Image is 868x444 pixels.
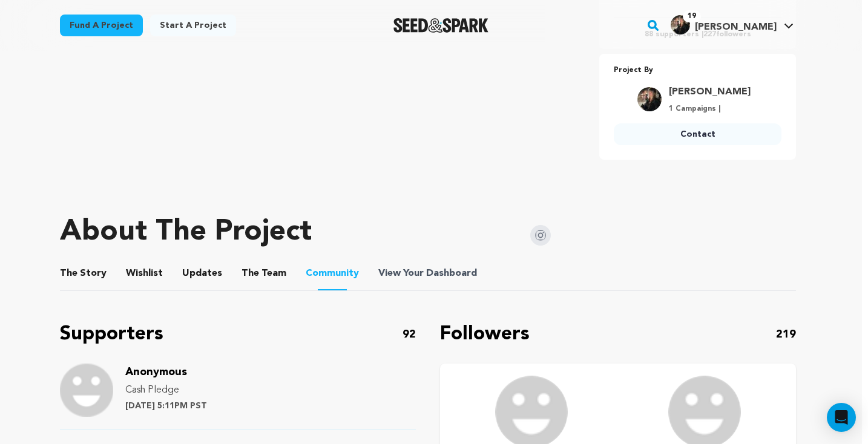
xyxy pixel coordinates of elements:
[125,400,207,412] p: [DATE] 5:11PM PST
[668,13,796,34] a: Elise G.'s Profile
[60,266,77,281] span: The
[60,364,113,417] img: Support Image
[242,266,286,281] span: Team
[695,22,777,32] span: [PERSON_NAME]
[393,18,488,33] a: Seed&Spark Homepage
[126,266,163,281] span: Wishlist
[683,10,701,22] span: 19
[125,383,207,397] p: Cash Pledge
[669,85,751,99] a: Goto Elise Garner profile
[614,123,781,145] a: Contact
[393,18,488,33] img: Seed&Spark Logo Dark Mode
[60,15,143,36] a: Fund a project
[614,64,781,77] p: Project By
[182,266,222,281] span: Updates
[827,403,856,432] div: Open Intercom Messenger
[671,15,690,34] img: a71ff16225df04d0.jpg
[403,326,416,343] p: 92
[125,368,187,377] a: Anonymous
[150,15,236,36] a: Start a project
[637,87,662,111] img: a71ff16225df04d0.jpg
[440,320,530,349] p: Followers
[776,326,796,343] p: 219
[60,218,312,247] h1: About The Project
[378,266,479,281] span: Your
[668,13,796,38] span: Elise G.'s Profile
[60,320,163,349] p: Supporters
[242,266,259,281] span: The
[426,266,477,281] span: Dashboard
[306,266,359,281] span: Community
[60,266,107,281] span: Story
[530,225,551,246] img: Seed&Spark Instagram Icon
[669,104,751,114] p: 1 Campaigns |
[125,367,187,377] span: Anonymous
[378,266,479,281] a: ViewYourDashboard
[671,15,777,34] div: Elise G.'s Profile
